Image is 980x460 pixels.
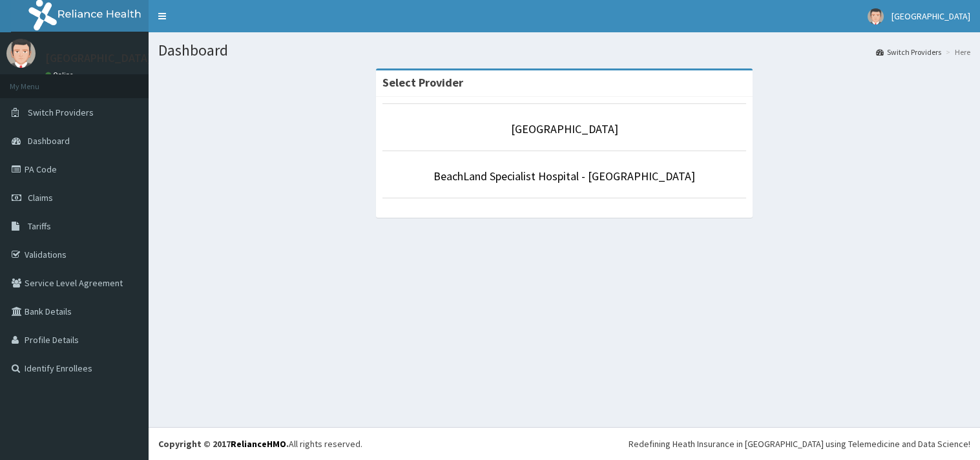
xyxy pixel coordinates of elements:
[28,107,94,118] span: Switch Providers
[943,47,970,57] li: Here
[28,135,70,147] span: Dashboard
[868,8,884,25] img: User Image
[433,169,695,183] a: BeachLand Specialist Hospital - [GEOGRAPHIC_DATA]
[28,220,51,232] span: Tariffs
[511,121,618,136] a: [GEOGRAPHIC_DATA]
[149,427,980,460] footer: All rights reserved.
[629,437,970,450] div: Redefining Heath Insurance in [GEOGRAPHIC_DATA] using Telemedicine and Data Science!
[158,42,970,59] h1: Dashboard
[231,438,286,450] a: RelianceHMO
[876,47,941,57] a: Switch Providers
[6,39,36,68] img: User Image
[45,52,152,64] p: [GEOGRAPHIC_DATA]
[158,438,289,450] strong: Copyright © 2017 .
[382,75,463,90] strong: Select Provider
[28,192,53,204] span: Claims
[45,70,76,79] a: Online
[891,10,970,22] span: [GEOGRAPHIC_DATA]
